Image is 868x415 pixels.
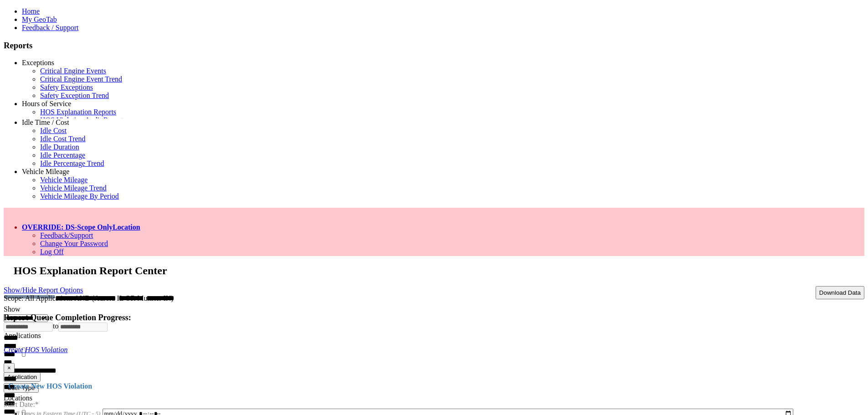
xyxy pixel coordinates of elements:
h3: Reports [4,41,864,51]
a: Vehicle Mileage Trend [40,184,107,192]
a: Vehicle Mileage [22,168,69,175]
a: Critical Engine Event Trend [40,75,122,83]
a: Idle Percentage Trend [40,159,104,167]
label: Start Date:* [4,389,39,408]
a: Change Your Password [40,240,108,247]
a: Create HOS Violation [4,346,67,354]
a: Home [22,7,40,15]
button: Application [4,372,41,382]
a: Safety Exceptions [40,83,93,91]
a: Exceptions [22,59,54,67]
a: Safety Exception Trend [40,92,109,99]
span: Scope: All Applications AND (Aurora IL OR Munster IN) [4,294,174,302]
a: HOS Violation Audit Reports [40,116,126,124]
a: My GeoTab [22,15,57,23]
span: to [53,322,58,330]
button: × [4,363,15,373]
a: Idle Percentage [40,151,85,159]
a: Idle Cost Trend [40,135,86,143]
h2: HOS Explanation Report Center [14,265,864,277]
a: Show/Hide Report Options [4,284,83,296]
a: Vehicle Mileage By Period [40,192,119,200]
a: Hours of Service [22,100,71,108]
h4: Create New HOS Violation [4,382,864,390]
a: Idle Time / Cost [22,118,69,126]
a: HOS Explanation Reports [40,108,116,116]
button: Download Data [816,286,864,299]
h4: Report Queue Completion Progress: [4,313,864,323]
a: Idle Cost [40,127,67,134]
a: Feedback/Support [40,231,93,239]
a: OVERRIDE: DS-Scope OnlyLocation [22,223,140,231]
a: Feedback / Support [22,24,78,31]
label: Show [4,305,20,313]
a: Vehicle Mileage [40,176,87,184]
a: Critical Engine Events [40,67,106,75]
label: Applications [4,332,41,339]
a: Idle Duration [40,143,79,151]
a: Log Off [40,248,64,256]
